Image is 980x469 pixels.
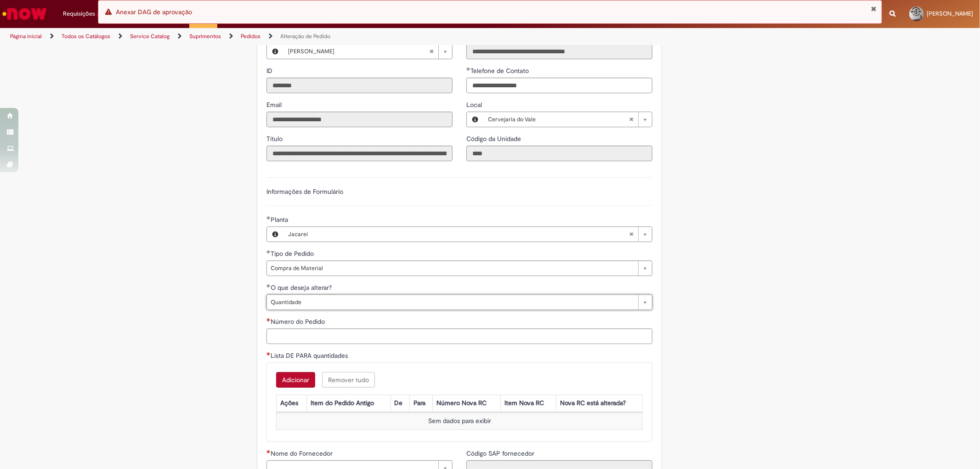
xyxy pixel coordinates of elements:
th: Para [409,395,433,412]
button: Favorecido, Visualizar este registro Tatiely Cristina Mendes Ramos [267,44,283,59]
span: Anexar DAG de aprovação [116,8,192,16]
input: Departamento [466,44,652,59]
span: O que deseja alterar? [271,283,334,292]
abbr: Limpar campo Favorecido [425,44,438,59]
a: Cervejaria do ValeLimpar campo Local [483,112,652,127]
a: Service Catalog [130,33,170,40]
a: JacareíLimpar campo Planta [283,227,652,242]
a: Suprimentos [189,33,221,40]
label: Informações de Formulário [266,187,343,196]
input: Número do Pedido [266,328,652,344]
span: Somente leitura - Código da Unidade [466,135,523,143]
a: Página inicial [10,33,42,40]
span: Lista DE PARA quantidades [271,351,350,360]
a: [PERSON_NAME]Limpar campo Favorecido [283,44,452,59]
td: Sem dados para exibir [277,413,643,430]
th: Item do Pedido Antigo [307,395,391,412]
span: Obrigatório Preenchido [266,250,271,254]
th: Item Nova RC [501,395,556,412]
input: Telefone de Contato [466,78,652,93]
a: Todos os Catálogos [62,33,110,40]
button: Local, Visualizar este registro Cervejaria do Vale [467,112,483,127]
th: Número Nova RC [433,395,501,412]
button: Planta, Visualizar este registro Jacareí [267,227,283,242]
span: [PERSON_NAME] [288,44,429,59]
input: Email [266,112,453,127]
input: ID [266,78,453,93]
span: Somente leitura - ID [266,67,274,75]
label: Somente leitura - Código SAP fornecedor [466,449,536,458]
abbr: Limpar campo Planta [624,227,638,242]
span: Telefone de Contato [470,67,531,75]
span: Necessários - Planta [271,215,290,224]
ul: Trilhas de página [7,28,646,45]
a: Alteração de Pedido [280,33,330,40]
span: Obrigatório Preenchido [266,284,271,288]
span: Obrigatório Preenchido [266,216,271,220]
th: Nova RC está alterada? [556,395,643,412]
span: Cervejaria do Vale [488,112,629,127]
label: Somente leitura - Código da Unidade [466,134,523,143]
span: Obrigatório Preenchido [466,67,470,71]
span: Somente leitura - Título [266,135,284,143]
span: Número do Pedido [271,317,327,326]
span: Jacareí [288,227,629,242]
span: Requisições [63,9,95,18]
a: Pedidos [241,33,261,40]
span: Somente leitura - Código SAP fornecedor [466,449,536,458]
span: Tipo de Pedido [271,249,316,258]
span: Necessários [266,450,271,453]
img: ServiceNow [1,5,48,23]
button: Fechar Notificação [871,5,877,12]
span: Somente leitura - Email [266,101,283,109]
span: Compra de Material [271,261,634,276]
span: [PERSON_NAME] [927,10,973,17]
th: Ações [277,395,307,412]
input: Título [266,146,453,161]
span: Nome do Fornecedor [271,449,334,458]
button: Add a row for Lista DE PARA quantidades [276,372,315,388]
span: Necessários [266,318,271,322]
abbr: Limpar campo Local [624,112,638,127]
input: Código da Unidade [466,146,652,161]
span: 8 [97,11,105,18]
label: Somente leitura - Título [266,134,284,143]
label: Somente leitura - Email [266,100,283,109]
th: De [391,395,409,412]
span: Necessários [266,352,271,356]
span: Local [466,101,484,109]
span: Quantidade [271,295,634,310]
label: Somente leitura - ID [266,66,274,75]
